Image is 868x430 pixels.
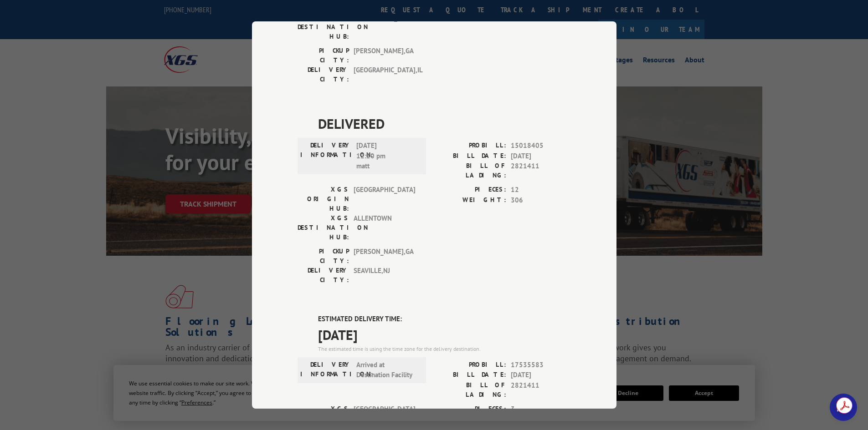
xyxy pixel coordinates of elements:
[434,404,506,415] label: PIECES:
[511,404,571,415] span: 3
[298,185,349,213] label: XGS ORIGIN HUB:
[434,360,506,370] label: PROBILL:
[318,314,571,324] label: ESTIMATED DELIVERY TIME:
[298,266,349,285] label: DELIVERY CITY:
[298,65,349,84] label: DELIVERY CITY:
[318,345,571,353] div: The estimated time is using the time zone for the delivery destination.
[300,141,352,172] label: DELIVERY INFORMATION:
[354,247,415,266] span: [PERSON_NAME] , GA
[511,151,571,162] span: [DATE]
[354,213,415,242] span: ALLENTOWN
[356,360,418,380] span: Arrived at Destination Facility
[354,266,415,285] span: SEAVILLE , NJ
[318,113,571,134] span: DELIVERED
[434,141,506,151] label: PROBILL:
[434,380,506,400] label: BILL OF LADING:
[298,46,349,65] label: PICKUP CITY:
[511,185,571,195] span: 12
[318,324,571,345] span: [DATE]
[511,380,571,400] span: 2821411
[354,46,415,65] span: [PERSON_NAME] , GA
[511,370,571,380] span: [DATE]
[300,360,352,380] label: DELIVERY INFORMATION:
[354,13,415,41] span: [GEOGRAPHIC_DATA]
[356,141,418,172] span: [DATE] 12:20 pm matt
[511,161,571,180] span: 2821411
[434,195,506,206] label: WEIGHT:
[434,185,506,195] label: PIECES:
[354,65,415,84] span: [GEOGRAPHIC_DATA] , IL
[298,247,349,266] label: PICKUP CITY:
[434,370,506,380] label: BILL DATE:
[298,213,349,242] label: XGS DESTINATION HUB:
[511,360,571,370] span: 17535583
[830,394,857,421] a: Open chat
[511,141,571,151] span: 15018405
[354,185,415,213] span: [GEOGRAPHIC_DATA]
[511,195,571,206] span: 306
[434,151,506,162] label: BILL DATE:
[434,161,506,180] label: BILL OF LADING:
[298,13,349,41] label: XGS DESTINATION HUB:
